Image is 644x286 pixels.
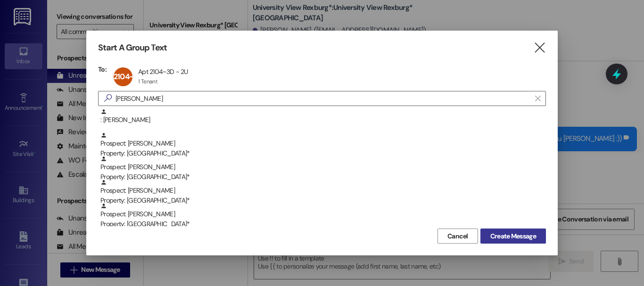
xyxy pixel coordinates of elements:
div: Property: [GEOGRAPHIC_DATA]* [100,148,546,158]
div: Prospect: [PERSON_NAME]Property: [GEOGRAPHIC_DATA]* [98,179,546,203]
i:  [533,43,546,53]
div: : [PERSON_NAME] [100,108,546,125]
div: Property: [GEOGRAPHIC_DATA]* [100,219,546,229]
button: Clear text [530,91,545,106]
input: Search for any contact or apartment [116,92,530,105]
span: Cancel [447,231,468,241]
div: Prospect: [PERSON_NAME] [100,203,546,229]
div: Prospect: [PERSON_NAME] [100,179,546,206]
div: Prospect: [PERSON_NAME]Property: [GEOGRAPHIC_DATA]* [98,132,546,155]
h3: Start A Group Text [98,42,167,53]
div: Property: [GEOGRAPHIC_DATA]* [100,196,546,205]
div: Prospect: [PERSON_NAME] [100,155,546,182]
div: Prospect: [PERSON_NAME]Property: [GEOGRAPHIC_DATA]* [98,155,546,179]
span: 2104~3D [114,72,142,82]
div: : [PERSON_NAME] [98,108,546,132]
i:  [100,93,116,103]
div: Apt 2104~3D - 2U [138,67,188,76]
div: Property: [GEOGRAPHIC_DATA]* [100,172,546,182]
div: Prospect: [PERSON_NAME]Property: [GEOGRAPHIC_DATA]* [98,203,546,226]
button: Create Message [480,229,546,244]
button: Cancel [438,229,478,244]
span: Create Message [490,231,536,241]
div: 1 Tenant [138,78,157,85]
div: Prospect: [PERSON_NAME] [100,132,546,159]
i:  [535,95,540,102]
h3: To: [98,65,107,74]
